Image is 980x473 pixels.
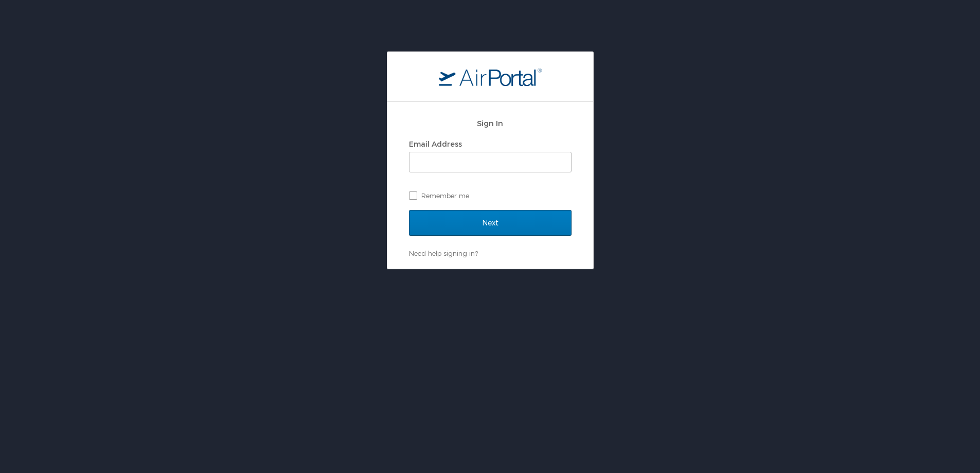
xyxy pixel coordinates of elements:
a: Need help signing in? [409,249,478,257]
h2: Sign In [409,117,572,129]
label: Email Address [409,139,462,148]
img: logo [439,67,542,86]
label: Remember me [409,188,572,203]
input: Next [409,210,572,236]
